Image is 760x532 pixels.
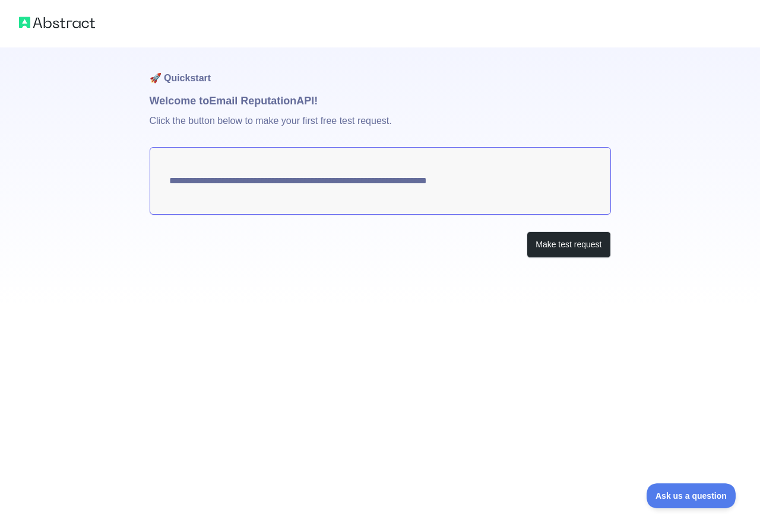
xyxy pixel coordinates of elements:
img: Abstract logo [19,14,95,31]
h1: 🚀 Quickstart [150,47,611,93]
h1: Welcome to Email Reputation API! [150,93,611,109]
p: Click the button below to make your first free test request. [150,109,611,147]
button: Make test request [527,231,610,258]
iframe: Toggle Customer Support [647,483,736,508]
